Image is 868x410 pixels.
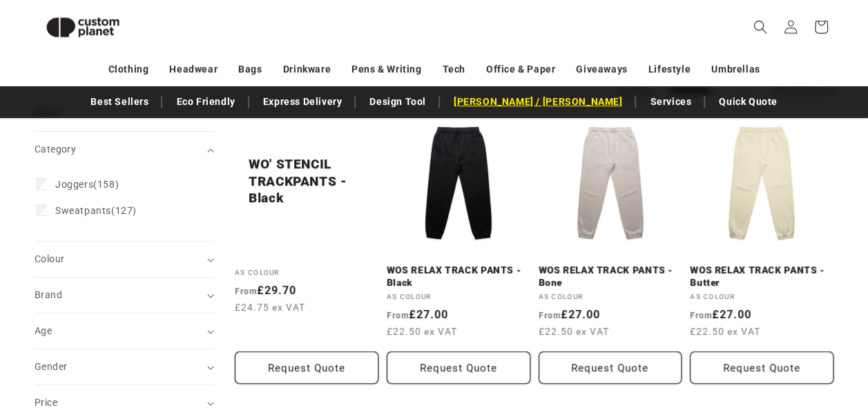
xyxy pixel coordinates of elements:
a: Headwear [169,57,218,81]
summary: Category (0 selected) [35,132,214,167]
span: Brand [35,289,62,300]
a: Lifestyle [648,57,691,81]
img: Custom Planet [35,6,131,49]
: Request Quote [539,351,682,384]
span: (127) [55,204,137,217]
a: [PERSON_NAME] / [PERSON_NAME] [447,90,629,114]
span: Category [35,144,76,155]
summary: Brand (0 selected) [35,277,214,313]
button: Request Quote [235,351,378,384]
a: Services [643,90,698,114]
a: WO' STENCIL TRACKPANTS - Black [249,156,365,206]
a: Office & Paper [486,57,555,81]
a: Express Delivery [256,90,349,114]
summary: Colour (0 selected) [35,242,214,277]
span: Joggers [55,179,93,190]
a: Design Tool [363,90,433,114]
strong: £29.70 [235,284,296,297]
a: Bags [238,57,262,81]
a: Quick Quote [712,90,784,114]
a: Eco Friendly [169,90,242,114]
span: Sweatpants [55,205,111,216]
a: WOS RELAX TRACK PANTS - Bone [539,264,682,289]
span: Age [35,325,52,336]
summary: Search [745,12,775,42]
span: From [235,286,257,296]
a: Giveaways [576,57,627,81]
: Request Quote [387,351,530,384]
summary: Gender (0 selected) [35,349,214,384]
span: Price [35,397,57,408]
span: (158) [55,178,119,191]
span: £24.75 ex VAT [235,300,305,314]
a: Tech [442,57,465,81]
a: Clothing [108,57,149,81]
div: AS Colour [235,268,378,277]
a: Best Sellers [84,90,155,114]
summary: Age (0 selected) [35,313,214,349]
a: WOS RELAX TRACK PANTS - Black [387,264,530,289]
a: Pens & Writing [351,57,421,81]
a: Umbrellas [711,57,760,81]
iframe: Chat Widget [637,261,868,410]
a: Drinkware [283,57,331,81]
span: Colour [35,253,64,264]
span: Gender [35,361,67,372]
